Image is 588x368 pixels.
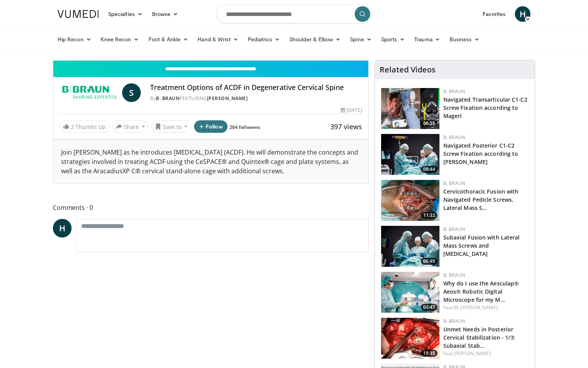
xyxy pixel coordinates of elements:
[443,318,465,324] a: B. Braun
[443,234,520,257] a: Subaxial Fusion with Lateral Mass Screws and [MEDICAL_DATA]
[381,134,439,175] img: 14c2e441-0343-4af7-a441-cf6cc92191f7.jpg.150x105_q85_crop-smart_upscale.jpg
[330,122,362,131] span: 397 views
[345,32,376,47] a: Spine
[150,83,362,92] h4: Treatment Options of ACDF in Degenerative Cervical Spine
[150,95,362,102] div: By FEATURING
[381,226,439,267] a: 06:49
[381,180,439,221] a: 11:32
[443,188,519,211] a: Cervicothoracic Fusion with Navigated Pedicle Screws, Lateral Mass S…
[421,350,437,357] span: 19:35
[443,226,465,232] a: B. Braun
[421,212,437,219] span: 11:32
[53,140,368,183] div: Join [PERSON_NAME] as he introduces [MEDICAL_DATA] (ACDF). He will demonstrate the concepts and s...
[147,6,183,22] a: Browse
[381,272,439,313] a: 02:47
[381,88,439,129] img: f8410e01-fc31-46c0-a1b2-4166cf12aee9.jpg.150x105_q85_crop-smart_upscale.jpg
[454,350,491,357] a: [PERSON_NAME]
[59,83,119,102] img: B. Braun
[96,32,144,47] a: Knee Recon
[144,32,193,47] a: Foot & Ankle
[194,120,227,133] button: Follow
[381,272,439,313] img: c4232074-7937-4477-a25c-82cc213bced6.150x105_q85_crop-smart_upscale.jpg
[229,124,260,130] a: 264 followers
[421,304,437,311] span: 02:47
[285,32,345,47] a: Shoulder & Elbow
[421,166,437,173] span: 09:44
[216,5,372,23] input: Search topics, interventions
[53,32,96,47] a: Hip Recon
[478,6,510,22] a: Favorites
[381,180,439,221] img: 48a1d132-3602-4e24-8cc1-5313d187402b.jpg.150x105_q85_crop-smart_upscale.jpg
[122,83,141,102] a: S
[381,134,439,175] a: 09:44
[207,95,248,102] a: [PERSON_NAME]
[515,6,530,22] a: H
[152,120,191,133] button: Save to
[53,202,369,213] span: Comments 0
[443,134,465,141] a: B. Braun
[443,180,465,187] a: B. Braun
[409,32,445,47] a: Trauma
[381,88,439,129] a: 06:55
[454,304,498,311] a: M. [PERSON_NAME]
[243,32,285,47] a: Pediatrics
[381,226,439,267] img: d7edaa70-cf86-4a85-99b9-dc038229caed.jpg.150x105_q85_crop-smart_upscale.jpg
[381,318,439,359] img: bfb5d0ba-b998-490f-b0a2-6986b05ad918.150x105_q85_crop-smart_upscale.jpg
[103,6,147,22] a: Specialties
[381,318,439,359] a: 19:35
[380,65,436,74] h4: Related Videos
[443,280,519,303] a: Why do I use the Aesculap® Aeos® Robotic Digital Microscope for my M…
[443,142,518,166] a: Navigated Posterior C1-C2 Screw Fixation according to [PERSON_NAME]
[443,326,516,349] a: Unmet Needs in Posterior Cervical Stabilization - 1/3: Subaxial Stab…
[421,258,437,265] span: 06:49
[443,304,528,311] div: Feat.
[112,120,149,133] button: Share
[443,88,465,95] a: B. Braun
[443,350,528,357] div: Feat.
[445,32,485,47] a: Business
[58,10,99,18] img: VuMedi Logo
[53,219,72,238] a: H
[443,272,465,278] a: B. Braun
[376,32,410,47] a: Sports
[421,120,437,127] span: 06:55
[156,95,180,102] a: B. Braun
[59,121,109,133] a: 2 Thumbs Up
[53,60,368,61] video-js: Video Player
[193,32,243,47] a: Hand & Wrist
[341,107,362,114] div: [DATE]
[71,123,74,130] span: 2
[443,96,527,120] a: Navigated Transarticular C1-C2 Screw Fixation according to Magerl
